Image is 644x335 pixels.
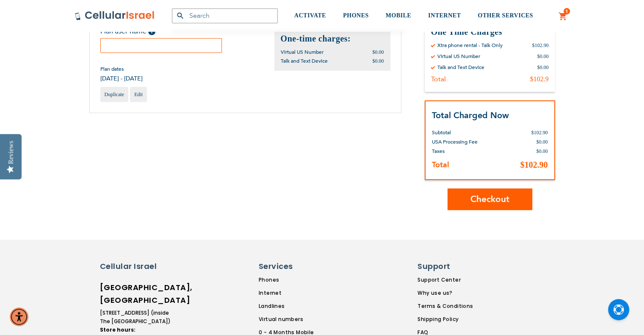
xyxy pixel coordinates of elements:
[558,11,568,22] a: 1
[172,8,278,23] input: Search
[281,49,323,55] span: Virtual US Number
[100,87,129,102] a: Duplicate
[386,12,412,19] span: MOBILE
[417,261,468,272] h6: Support
[536,148,548,154] span: $0.00
[417,276,473,284] a: Support Center
[130,87,147,102] a: Edit
[537,64,549,71] div: $0.00
[259,289,336,297] a: Internet
[432,147,504,156] th: Taxes
[100,261,172,272] h6: Cellular Israel
[75,11,155,21] img: Cellular Israel Logo
[100,66,143,72] span: Plan dates
[105,91,124,97] span: Duplicate
[259,276,336,284] a: Phones
[532,42,549,49] div: $102.90
[417,302,473,310] a: Terms & Conditions
[417,289,473,297] a: Why use us?
[294,12,326,19] span: ACTIVATE
[478,12,533,19] span: OTHER SERVICES
[437,64,484,71] div: Talk and Text Device
[281,58,328,64] span: Talk and Text Device
[431,26,549,38] h3: One Time Charges
[100,75,143,83] span: [DATE] - [DATE]
[432,110,509,121] strong: Total Charged Now
[531,130,548,136] span: $102.90
[7,141,15,164] div: Reviews
[10,307,28,326] div: Accessibility Menu
[565,8,568,15] span: 1
[259,316,336,323] a: Virtual numbers
[432,160,449,170] strong: Total
[373,58,384,64] span: $0.00
[259,302,336,310] a: Landlines
[530,75,549,83] div: $102.9
[259,261,331,272] h6: Services
[431,75,446,83] div: Total
[448,188,532,210] button: Checkout
[536,139,548,145] span: $0.00
[417,316,473,323] a: Shipping Policy
[100,326,135,333] strong: Store hours:
[428,12,461,19] span: INTERNET
[437,53,480,60] div: Virtual US Number
[281,33,384,44] h2: One-time charges:
[537,53,549,60] div: $0.00
[437,42,503,49] div: Xtra phone rental - Talk Only
[470,193,509,205] span: Checkout
[432,138,478,145] span: USA Processing Fee
[100,281,172,307] h6: [GEOGRAPHIC_DATA], [GEOGRAPHIC_DATA]
[343,12,369,19] span: PHONES
[432,122,504,137] th: Subtotal
[134,91,143,97] span: Edit
[520,160,548,169] span: $102.90
[373,49,384,55] span: $0.00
